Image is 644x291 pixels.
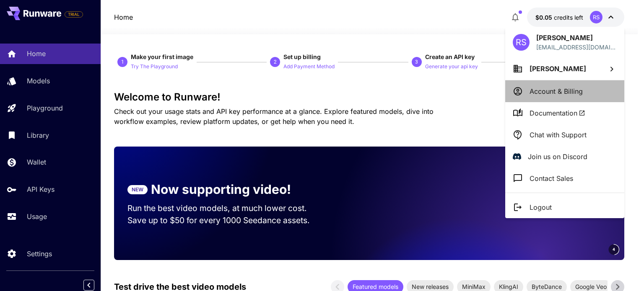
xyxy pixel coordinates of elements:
[530,173,573,183] p: Contact Sales
[536,33,617,43] p: [PERSON_NAME]
[530,130,587,140] p: Chat with Support
[530,64,586,73] span: [PERSON_NAME]
[530,108,585,118] span: Documentation
[536,43,617,52] div: maidrgayi@gmail.com
[530,202,552,212] p: Logout
[536,43,617,52] p: [EMAIL_ADDRESS][DOMAIN_NAME]
[530,86,583,96] p: Account & Billing
[513,34,530,51] div: RS
[528,152,587,162] p: Join us on Discord
[505,57,624,80] button: [PERSON_NAME]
